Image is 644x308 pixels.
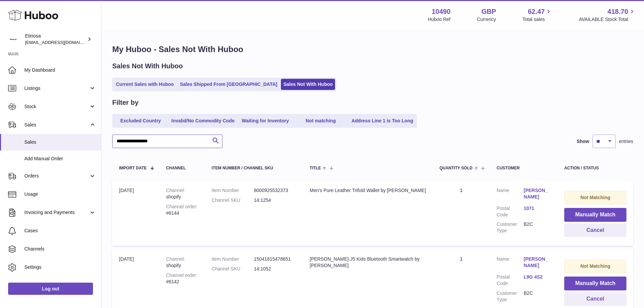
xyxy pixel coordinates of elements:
[166,166,198,170] div: Channel
[524,187,551,200] a: [PERSON_NAME]
[112,62,183,71] h2: Sales Not With Huboo
[254,197,296,204] dd: 14:1254
[524,290,551,303] dd: B2C
[528,7,545,16] span: 62.47
[524,274,551,280] a: L9G 4S2
[25,33,86,46] div: Etinosa
[349,115,416,126] a: Address Line 1 is Too Long
[439,166,473,170] span: Quantity Sold
[477,16,496,23] div: Currency
[166,256,185,262] strong: Channel
[580,195,611,200] strong: Not Matching
[166,188,185,193] strong: Channel
[432,7,451,16] strong: 10490
[497,187,524,202] dt: Name
[460,188,463,193] a: 1
[166,256,198,269] div: shopify
[564,277,626,290] button: Manually Match
[497,256,524,270] dt: Name
[238,115,292,126] a: Waiting for Inventory
[310,256,426,269] div: [PERSON_NAME]-J5 Kids Bluetooth Smartwatch by [PERSON_NAME]
[212,187,254,194] dt: Item Number
[24,191,96,197] span: Usage
[212,166,296,170] div: Item Number / Channel SKU
[24,139,96,145] span: Sales
[24,85,89,92] span: Listings
[24,173,89,179] span: Orders
[24,156,96,162] span: Add Manual Order
[564,208,626,222] button: Manually Match
[524,205,551,212] a: 1071
[497,221,524,234] dt: Customer Type
[25,40,99,45] span: [EMAIL_ADDRESS][DOMAIN_NAME]
[166,187,198,200] div: shopify
[564,292,626,306] button: Cancel
[24,246,96,252] span: Channels
[112,181,159,246] td: [DATE]
[460,256,463,262] a: 1
[24,264,96,270] span: Settings
[24,103,89,110] span: Stock
[254,266,296,272] dd: 14:1052
[166,204,197,209] strong: Channel order
[481,7,496,16] strong: GBP
[564,223,626,237] button: Cancel
[177,79,280,90] a: Sales Shipped From [GEOGRAPHIC_DATA]
[114,79,176,90] a: Current Sales with Huboo
[254,187,296,194] dd: 8000925532373
[619,138,633,145] span: entries
[497,205,524,218] dt: Postal Code
[212,256,254,262] dt: Item Number
[24,209,89,216] span: Invoicing and Payments
[579,16,636,23] span: AVAILABLE Stock Total
[580,263,611,269] strong: Not Matching
[166,273,197,278] strong: Channel order
[607,7,628,16] span: 418.70
[119,166,147,170] span: Import date
[579,7,636,23] a: 418.70 AVAILABLE Stock Total
[254,256,296,262] dd: 15041815478651
[112,44,633,55] h1: My Huboo - Sales Not With Huboo
[8,283,93,295] a: Log out
[169,115,237,126] a: Invalid/No Commodity Code
[24,122,89,128] span: Sales
[8,34,18,44] img: internalAdmin-10490@internal.huboo.com
[24,228,96,234] span: Cases
[522,7,552,23] a: 62.47 Total sales
[212,266,254,272] dt: Channel SKU
[166,204,198,216] div: #6144
[310,187,426,194] div: Men's Pure Leather Trifold Wallet by [PERSON_NAME]
[114,115,168,126] a: Excluded Country
[497,290,524,303] dt: Customer Type
[522,16,552,23] span: Total sales
[310,166,321,170] span: Title
[212,197,254,204] dt: Channel SKU
[281,79,335,90] a: Sales Not With Huboo
[524,256,551,269] a: [PERSON_NAME]
[497,274,524,287] dt: Postal Code
[112,98,139,107] h2: Filter by
[497,166,551,170] div: Customer
[577,138,589,145] label: Show
[24,67,96,73] span: My Dashboard
[524,221,551,234] dd: B2C
[166,272,198,285] div: #6142
[564,166,626,170] div: Action / Status
[428,16,451,23] div: Huboo Ref
[294,115,348,126] a: Not matching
